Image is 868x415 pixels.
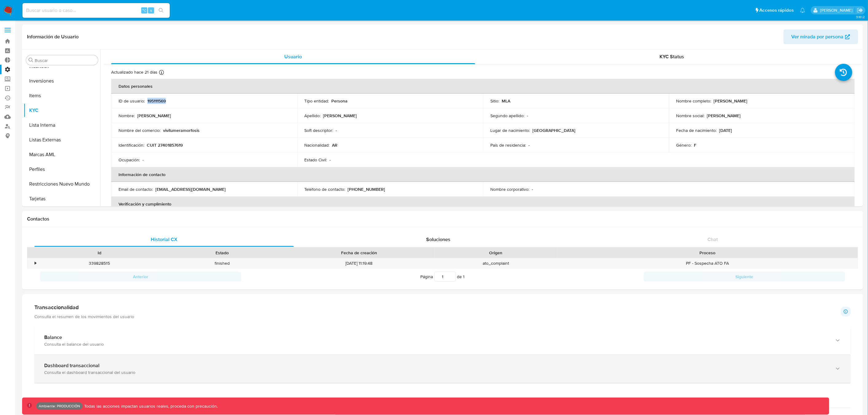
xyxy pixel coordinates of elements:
[24,88,100,103] button: Items
[532,186,533,192] p: -
[288,250,430,256] div: Fecha de creación
[24,162,100,177] button: Perfiles
[155,186,226,192] p: [EMAIL_ADDRESS][DOMAIN_NAME]
[820,7,855,13] p: yamil.zavala@mercadolibre.com
[147,142,183,148] p: CUIT 27401857619
[24,177,100,191] button: Restricciones Nuevo Mundo
[332,98,348,104] p: Persona
[305,186,345,192] p: Teléfono de contacto :
[676,142,692,148] p: Género :
[707,236,718,243] span: Chat
[707,113,741,118] p: [PERSON_NAME]
[39,405,80,407] p: Ambiente: PRODUCCIÓN
[676,128,717,133] p: Fecha de nacimiento :
[40,272,241,282] button: Anterior
[151,236,177,243] span: Historial CX
[490,142,526,148] p: País de residencia :
[784,29,858,44] button: Ver mirada por persona
[760,7,794,13] span: Accesos rápidos
[119,98,145,104] p: ID de usuario :
[463,274,465,280] span: 1
[305,113,321,118] p: Apellido :
[27,34,79,40] h1: Información de Usuario
[24,103,100,118] button: KYC
[857,7,863,13] a: Salir
[42,250,157,256] div: Id
[111,79,855,94] th: Datos personales
[150,7,152,13] span: s
[163,128,200,133] p: vivítumeramorfosis
[305,157,327,163] p: Estado Civil :
[527,113,528,118] p: -
[532,128,575,133] p: [GEOGRAPHIC_DATA]
[719,128,732,133] p: [DATE]
[490,113,524,118] p: Segundo apellido :
[435,258,558,268] div: ato_complaint
[490,98,499,104] p: Sitio :
[27,216,858,222] h1: Contactos
[155,6,167,15] button: search-icon
[421,272,465,282] span: Página de
[285,53,302,60] span: Usuario
[283,258,434,268] div: [DATE] 11:19:48
[24,118,100,133] button: Lista Interna
[22,6,170,14] input: Buscar usuario o caso...
[694,142,697,148] p: F
[490,128,530,133] p: Lugar de nacimiento :
[142,7,146,13] span: ⌥
[330,157,331,163] p: -
[528,142,530,148] p: -
[792,29,844,44] span: Ver mirada por persona
[35,260,36,266] div: •
[24,74,100,88] button: Inversiones
[24,133,100,147] button: Listas Externas
[119,142,144,148] p: Identificación :
[38,258,161,268] div: 339828515
[147,98,166,104] p: 195111569
[119,113,135,118] p: Nombre :
[800,8,805,13] a: Notificaciones
[502,98,510,104] p: MLA
[348,186,385,192] p: [PHONE_NUMBER]
[660,53,684,60] span: KYC Status
[714,98,748,104] p: [PERSON_NAME]
[161,258,284,268] div: finished
[323,113,357,118] p: [PERSON_NAME]
[557,258,858,268] div: PF - Sospecha ATO FA
[676,98,711,104] p: Nombre completo :
[490,186,529,192] p: Nombre corporativo :
[83,403,218,409] p: Todas las acciones impactan usuarios reales, proceda con precaución.
[24,147,100,162] button: Marcas AML
[676,113,705,118] p: Nombre social :
[426,236,450,243] span: Soluciones
[142,157,144,163] p: -
[119,157,140,163] p: Ocupación :
[305,128,333,133] p: Soft descriptor :
[137,113,171,118] p: [PERSON_NAME]
[119,128,161,133] p: Nombre del comercio :
[439,250,553,256] div: Origen
[644,272,845,282] button: Siguiente
[332,142,338,148] p: AR
[24,191,100,206] button: Tarjetas
[29,58,33,63] button: Buscar
[562,250,854,256] div: Proceso
[111,69,158,75] p: Actualizado hace 21 días
[35,58,95,63] input: Buscar
[111,197,855,211] th: Verificación y cumplimiento
[336,128,337,133] p: -
[119,186,153,192] p: Email de contacto :
[165,250,279,256] div: Estado
[305,142,330,148] p: Nacionalidad :
[305,98,329,104] p: Tipo entidad :
[111,167,855,182] th: Información de contacto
